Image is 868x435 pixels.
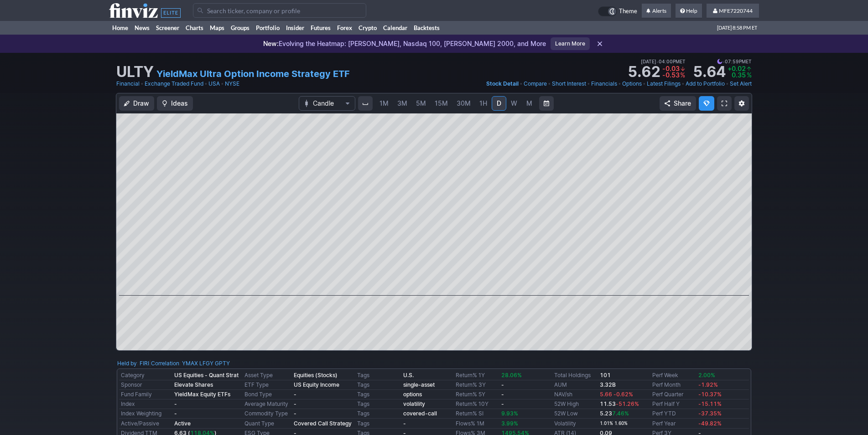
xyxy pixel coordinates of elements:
b: options [403,391,422,398]
span: -51.26% [616,400,639,407]
td: Index Weighting [119,409,172,419]
b: Elevate Shares [174,381,213,388]
b: - [294,400,296,407]
a: LFGY [199,359,213,368]
td: Tags [355,390,401,399]
span: -10.37% [698,391,722,398]
b: Equities (Stocks) [294,372,338,379]
a: Latest Filings [647,79,681,88]
b: YieldMax Equity ETFs [174,391,230,398]
span: D [497,99,501,107]
a: 15M [431,96,452,111]
span: -15.11% [698,400,722,407]
a: Help [676,4,702,18]
strong: 5.64 [693,65,726,79]
td: Index [119,399,172,409]
a: 5M [412,96,430,111]
b: 3.32B [600,381,616,388]
td: Perf Week [650,371,696,380]
td: Fund Family [119,390,172,399]
span: 9.93% [501,410,518,417]
td: Volatility [552,419,598,429]
input: Search [193,3,366,18]
td: 52W Low [552,409,598,419]
a: Alerts [642,4,671,18]
span: -0.03 [662,65,680,72]
b: - [294,391,296,398]
b: - [174,410,177,417]
b: - [403,420,406,427]
a: Futures [307,21,334,35]
span: Stock Detail [486,80,519,87]
a: Charts [182,21,207,35]
a: Compare [524,79,547,88]
td: Return% 10Y [454,399,500,409]
a: 1H [475,96,491,111]
a: volatility [403,400,425,407]
a: Fullscreen [717,96,732,111]
b: US Equities - Quant Strat [174,372,239,379]
a: YMAX [182,359,198,368]
b: US Equity Income [294,381,339,388]
a: 1M [375,96,393,111]
b: - [174,400,177,407]
td: ETF Type [243,380,292,390]
td: Perf Year [650,419,696,429]
span: % [747,71,752,79]
a: NYSE [225,79,239,88]
span: • [587,79,590,88]
td: Commodity Type [243,409,292,419]
a: Calendar [380,21,411,35]
td: Quant Type [243,419,292,429]
a: Set Alert [730,79,752,88]
td: Category [119,371,172,380]
td: Average Maturity [243,399,292,409]
span: • [520,79,523,88]
button: Range [539,96,554,111]
span: • [548,79,551,88]
a: Financials [591,79,617,88]
span: 5.66 [600,391,612,398]
td: Return% SI [454,409,500,419]
a: USA [208,79,220,88]
a: covered-call [403,410,437,417]
span: 07:59PM ET [717,57,752,66]
span: 2.00% [698,372,715,379]
a: Stock Detail [486,79,519,88]
span: MFE7220744 [719,7,753,14]
td: Return% 5Y [454,390,500,399]
span: % [680,71,685,79]
span: W [511,99,517,107]
span: 7.46% [612,410,629,417]
span: 0.35 [732,71,746,79]
a: 30M [452,96,475,111]
b: - [501,381,504,388]
span: • [643,79,646,88]
a: U.S. [403,372,414,379]
b: - [501,391,504,398]
span: • [204,79,208,88]
span: • [221,79,224,88]
span: Theme [619,6,637,16]
td: Sponsor [119,380,172,390]
a: Add to Portfolio [686,79,725,88]
button: Interval [358,96,373,111]
a: Short Interest [552,79,586,88]
td: Return% 1Y [454,371,500,380]
a: Correlation [151,360,179,367]
td: Perf YTD [650,409,696,419]
b: Active [174,420,191,427]
a: Options [622,79,642,88]
b: single-asset [403,381,435,388]
span: • [618,79,621,88]
td: Total Holdings [552,371,598,380]
span: • [656,57,659,66]
a: Groups [228,21,253,35]
span: -49.82% [698,420,722,427]
td: Bond Type [243,390,292,399]
td: Tags [355,419,401,429]
b: 5.23 [600,410,629,417]
a: News [131,21,153,35]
